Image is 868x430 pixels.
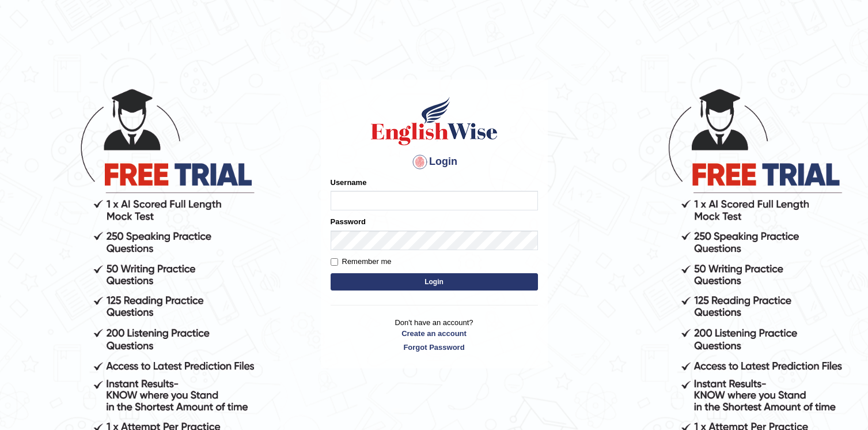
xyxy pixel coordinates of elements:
[331,153,538,171] h4: Login
[331,216,366,227] label: Password
[331,256,392,267] label: Remember me
[331,317,538,353] p: Don't have an account?
[331,342,538,353] a: Forgot Password
[331,328,538,339] a: Create an account
[331,273,538,291] button: Login
[369,95,500,147] img: Logo of English Wise sign in for intelligent practice with AI
[331,258,338,266] input: Remember me
[331,177,367,188] label: Username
